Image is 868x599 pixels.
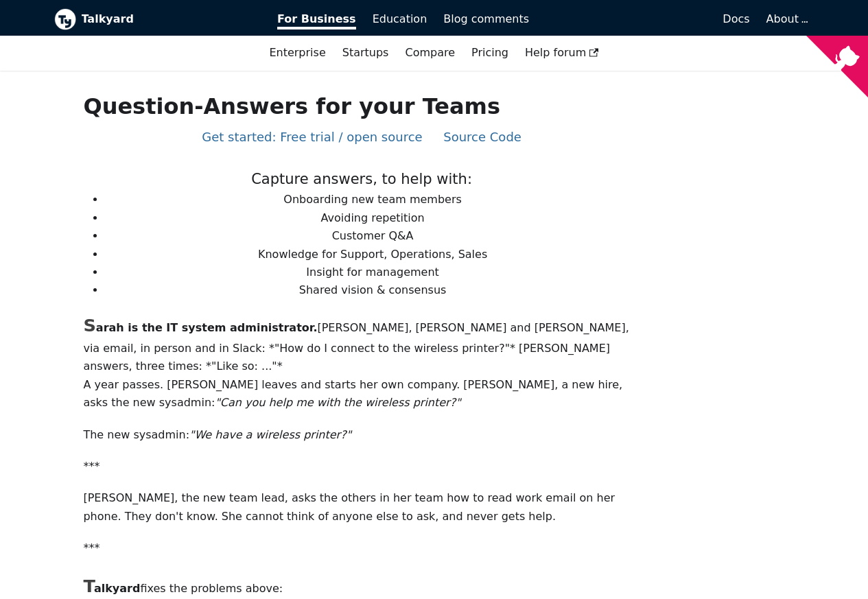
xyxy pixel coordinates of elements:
[277,12,356,30] span: For Business
[261,41,333,64] a: Enterprise
[443,12,529,25] span: Blog comments
[105,246,640,263] li: Knowledge for Support, Operations, Sales
[83,426,640,444] p: The new sysadmin:
[83,489,640,526] p: [PERSON_NAME], the new team lead, asks the others in her team how to read work email on her phone...
[334,41,397,64] a: Startups
[105,263,640,281] li: Insight for management
[373,12,427,25] span: Education
[723,12,749,25] span: Docs
[435,8,537,31] a: Blog comments
[537,8,758,31] a: Docs
[364,8,436,31] a: Education
[105,281,640,299] li: Shared vision & consensus
[83,93,640,120] h1: Question-Answers for your Teams
[463,41,517,64] a: Pricing
[54,8,76,30] img: Talkyard logo
[54,8,259,30] a: Talkyard logoTalkyard
[105,227,640,245] li: Customer Q&A
[82,10,259,28] b: Talkyard
[405,46,455,59] a: Compare
[83,315,95,336] span: S
[766,12,806,25] a: About
[83,167,640,191] p: Capture answers, to help with:
[525,46,599,59] span: Help forum
[202,130,422,144] a: Get started: Free trial / open source
[83,576,93,596] span: T
[105,191,640,209] li: Onboarding new team members
[443,130,521,144] a: Source Code
[83,582,140,595] b: alkyard
[189,428,351,441] em: "We have a wireless printer?"
[269,8,364,31] a: For Business
[83,376,640,412] p: A year passes. [PERSON_NAME] leaves and starts her own company. [PERSON_NAME], a new hire, asks t...
[517,41,607,64] a: Help forum
[215,396,460,409] em: "Can you help me with the wireless printer?"
[83,321,317,334] b: arah is the IT system administrator.
[105,209,640,227] li: Avoiding repetition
